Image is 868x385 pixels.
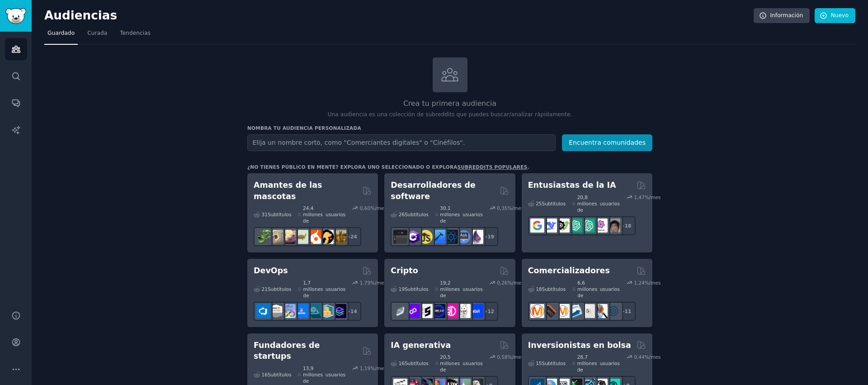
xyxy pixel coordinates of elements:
[568,219,582,233] img: chatgpt_promptDiseño
[444,230,458,244] img: reactivo nativo
[303,205,323,223] font: 24,4 millones de
[419,304,433,318] img: ethstaker
[484,309,488,314] font: +
[536,361,542,366] font: 15
[528,341,631,350] font: Inversionistas en bolsa
[403,99,496,108] font: Crea tu primera audiencia
[406,230,420,244] img: csharp
[325,212,345,217] font: usuarios
[530,304,544,318] img: marketing de contenidos
[5,8,26,24] img: Logotipo de GummySearch
[268,286,292,292] font: Subtítulos
[431,230,445,244] img: Programación de iOS
[815,8,855,24] a: Nuevo
[120,30,151,36] font: Tendencias
[303,280,323,298] font: 1,7 millones de
[568,304,582,318] img: Marketing por correo electrónico
[282,230,296,244] img: geckos leopardo
[405,361,429,366] font: Subtítulos
[634,195,644,200] font: 1,47
[269,304,283,318] img: Expertos certificados por AWS
[405,286,429,292] font: Subtítulos
[254,266,288,275] font: DevOps
[269,230,283,244] img: pitón bola
[350,234,357,239] font: 24
[282,304,296,318] img: Docker_DevOps
[754,8,810,24] a: Información
[606,219,620,233] img: Inteligencia artificial
[440,280,460,298] font: 19,2 millones de
[530,219,544,233] img: GoogleGeminiAI
[487,309,494,314] font: 12
[431,304,445,318] img: web3
[497,354,507,360] font: 0,58
[262,372,268,377] font: 16
[399,212,405,217] font: 26
[360,205,370,211] font: 0,60
[399,286,405,292] font: 19
[457,304,471,318] img: CriptoNoticias
[325,286,345,292] font: usuarios
[634,354,644,360] font: 0,44
[484,234,488,239] font: +
[294,230,308,244] img: tortuga
[117,26,154,45] a: Tendencias
[320,304,334,318] img: aws_cdk
[462,361,482,366] font: usuarios
[256,304,270,318] img: azuredevops
[469,304,483,318] img: defi_
[391,181,476,201] font: Desarrolladores de software
[581,304,595,318] img: anuncios de Google
[393,230,407,244] img: software
[527,164,529,170] font: .
[303,366,323,384] font: 13,9 millones de
[487,234,494,239] font: 19
[247,125,361,131] font: Nombra tu audiencia personalizada
[406,304,420,318] img: 0xPolígono
[307,304,321,318] img: ingeniería de plataformas
[332,304,346,318] img: Ingenieros de plataforma
[399,361,405,366] font: 16
[528,181,616,190] font: Entusiastas de la IA
[831,12,849,19] font: Nuevo
[562,134,652,151] button: Encuentra comunidades
[444,304,458,318] img: desfiblockchain
[542,286,566,292] font: Subtítulos
[625,309,632,314] font: 11
[405,212,429,217] font: Subtítulos
[254,341,320,361] font: Fundadores de startups
[268,212,292,217] font: Subtítulos
[320,230,334,244] img: Consejos para mascotas
[542,361,566,366] font: Subtítulos
[569,139,646,146] font: Encuentra comunidades
[370,366,387,371] font: %/mes
[458,164,528,170] a: subreddits populares
[645,195,661,200] font: %/mes
[634,280,644,285] font: 1,24
[44,9,117,22] font: Audiencias
[508,354,524,360] font: %/mes
[645,354,661,360] font: %/mes
[581,219,595,233] img: indicaciones de chatgpt
[262,286,268,292] font: 21
[44,26,78,45] a: Guardado
[528,266,610,275] font: Comercializadores
[606,304,620,318] img: Marketing en línea
[87,30,107,36] font: Curada
[419,230,433,244] img: aprender javascript
[462,212,482,217] font: usuarios
[536,286,542,292] font: 18
[543,304,557,318] img: gran SEO
[84,26,110,45] a: Curada
[332,230,346,244] img: raza de perro
[600,201,620,206] font: usuarios
[440,354,460,372] font: 20,5 millones de
[497,205,507,211] font: 0,35
[543,219,557,233] img: Búsqueda profunda
[556,219,570,233] img: Catálogo de herramientas de IA
[556,304,570,318] img: AskMarketing
[440,205,460,223] font: 30,1 millones de
[577,354,597,372] font: 28,7 millones de
[391,341,451,350] font: IA generativa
